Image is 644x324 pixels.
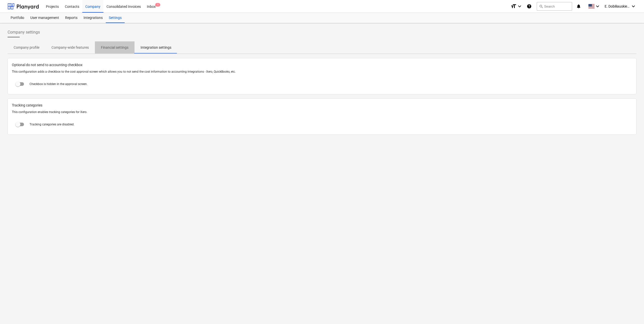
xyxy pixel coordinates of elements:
[14,45,39,50] p: Company profile
[605,4,630,8] span: E. Dobiliauskiene
[517,3,523,9] i: keyboard_arrow_down
[141,45,171,50] p: Integration settings
[80,13,106,23] a: Integrations
[527,3,532,9] i: Knowledge base
[30,82,88,86] p: Checkbox is hidden in the approval screen.
[106,13,125,23] a: Settings
[12,103,632,108] span: Tracking categories
[8,29,40,35] span: Company settings
[12,70,632,74] p: This configuration adds a checkbox to the cost approval screen which allows you to not send the c...
[101,45,128,50] p: Financial settings
[12,110,632,114] p: This configuration enables tracking categories for Xero.
[62,13,80,23] a: Reports
[12,62,632,68] span: Optional do not send to accounting checkbox
[511,3,517,9] i: format_size
[30,122,74,127] p: Tracking categories are disabled.
[8,13,27,23] a: Portfolio
[576,3,581,9] i: notifications
[595,3,601,9] i: keyboard_arrow_down
[27,13,62,23] a: User management
[619,300,644,324] iframe: Chat Widget
[630,3,636,9] i: keyboard_arrow_down
[155,3,160,7] span: 1
[537,2,572,11] button: Search
[51,45,89,50] p: Company-wide features
[539,4,543,8] span: search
